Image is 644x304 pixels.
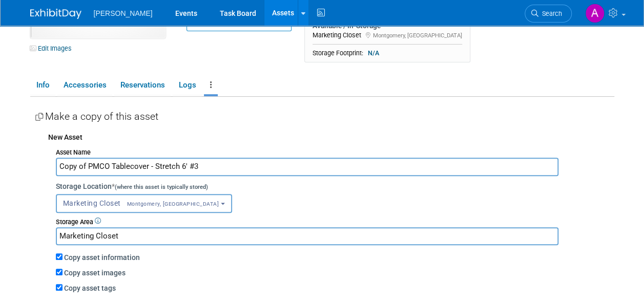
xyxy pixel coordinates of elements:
a: Logs [173,76,202,94]
a: Reservations [114,76,171,94]
span: Marketing Closet [63,199,219,207]
div: Storage Area [56,214,614,227]
div: New Asset [48,127,614,145]
span: Marketing Closet [313,31,361,39]
label: Copy asset tags [64,284,116,292]
img: Amber Vincent [585,4,605,23]
a: Accessories [57,76,112,94]
label: Copy asset information [64,253,140,262]
span: Search [538,10,562,17]
a: Info [30,76,55,94]
div: Storage Footprint: [313,49,462,58]
div: Make a copy of this asset [35,107,614,127]
label: Storage Location [56,181,208,191]
span: (where this asset is typically stored) [115,184,208,190]
span: Montgomery, [GEOGRAPHIC_DATA] [373,32,462,39]
span: [PERSON_NAME] [94,9,153,17]
a: Edit Images [30,42,76,55]
div: Asset Name [56,145,614,158]
img: ExhibitDay [30,9,81,19]
label: Copy asset images [64,269,126,277]
a: Search [525,5,572,23]
span: N/A [365,49,382,58]
span: Montgomery, [GEOGRAPHIC_DATA] [121,201,219,207]
button: Marketing ClosetMontgomery, [GEOGRAPHIC_DATA] [56,194,232,213]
